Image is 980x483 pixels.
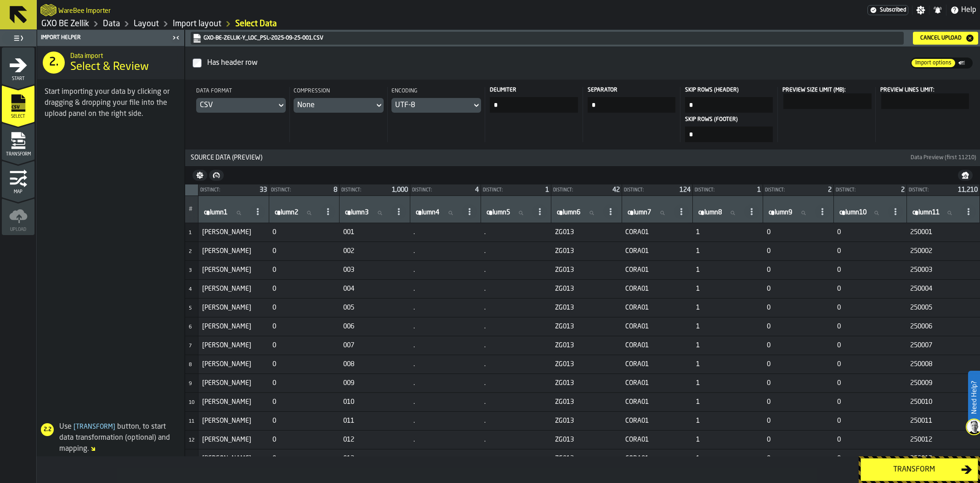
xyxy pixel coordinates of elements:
span: 004 [343,285,407,293]
span: 002 [343,247,407,255]
div: Encoding [391,87,481,98]
li: menu Select [2,85,34,122]
span: 0 [767,342,830,349]
span: . [414,398,477,406]
span: Help [961,5,976,16]
span: [PERSON_NAME] [202,266,265,274]
input: label [911,207,959,219]
span: CORA01 [625,417,689,425]
div: StatList-item-Distinct: [481,184,551,195]
span: Import options [912,59,955,67]
label: Need Help? [969,372,979,423]
span: Subscribed [880,7,906,13]
div: StatList-item-Distinct: [551,184,622,195]
span: 250007 [910,342,976,349]
span: . [484,247,548,255]
span: 11,210 [958,187,978,193]
span: 1 [696,304,759,311]
span: 2 [189,249,192,254]
input: label [697,207,743,219]
span: . [484,455,548,462]
span: ZG013 [555,342,618,349]
span: Preview Lines Limit: [880,87,935,93]
span: label [416,209,439,216]
span: Map [2,190,34,195]
span: 11 [189,419,194,424]
input: label [485,207,531,219]
span: label [839,209,867,216]
span: 001 [343,229,407,236]
span: CORA01 [625,379,689,387]
nav: Breadcrumb [40,18,509,29]
span: 250002 [910,247,976,255]
span: 1 [696,247,759,255]
span: . [484,361,548,368]
span: label [487,209,510,216]
div: Start importing your data by clicking or dragging & dropping your file into the upload panel on t... [45,86,177,120]
span: 0 [767,398,830,406]
div: Data formatDropdownMenuValue-CSV [196,87,286,113]
span: 1,000 [392,187,408,193]
a: link-to-/wh/i/5fa160b1-7992-442a-9057-4226e3d2ae6d/import/layout/7fc17dd8-d410-4c54-8da9-8c4fc1bf... [235,19,277,29]
div: InputCheckbox-react-aria308573561-:r1lt: [205,56,909,70]
span: 1 [757,187,761,193]
span: 0 [272,247,336,255]
span: 011 [343,417,407,425]
div: title-Select & Review [37,46,184,79]
span: 0 [272,266,336,274]
span: [ [74,424,76,430]
span: ZG013 [555,229,618,236]
span: 0 [767,323,830,330]
span: # [189,206,193,213]
div: Distinct: [553,188,609,193]
div: Distinct: [836,188,897,193]
span: 0 [767,229,830,236]
div: thumb [957,58,972,68]
div: Distinct: [412,188,471,193]
span: 007 [343,342,407,349]
h2: Sub Title [70,51,177,60]
label: button-toggle-Help [946,5,980,16]
span: [PERSON_NAME] [202,229,265,236]
span: 0 [837,455,903,462]
span: [PERSON_NAME] [202,247,265,255]
span: . [414,266,477,274]
div: Import Helper [39,34,170,41]
span: 1 [545,187,549,193]
div: Distinct: [341,188,388,193]
span: 1 [696,342,759,349]
span: 1 [696,379,759,387]
div: Distinct: [765,188,824,193]
span: 0 [837,379,903,387]
span: 1 [189,230,192,236]
span: . [414,379,477,387]
span: 250004 [910,285,976,293]
span: 012 [343,436,407,443]
span: 1 [696,455,759,462]
span: [PERSON_NAME] [202,379,265,387]
a: link-to-/wh/i/5fa160b1-7992-442a-9057-4226e3d2ae6d/designer [134,19,159,29]
span: 1 [696,417,759,425]
span: 8 [334,187,337,193]
span: CORA01 [625,455,689,462]
span: ZG013 [555,285,618,293]
label: InputCheckbox-label-react-aria308573561-:r1lt: [193,54,911,72]
span: label [769,209,792,216]
div: Distinct: [695,188,754,193]
span: . [484,323,548,330]
input: label [555,207,601,219]
label: input-value-Separator [587,87,676,113]
span: Separator [588,87,674,93]
span: label [912,209,940,216]
span: ZG013 [555,247,618,255]
span: ZG013 [555,361,618,368]
span: 013 [343,455,407,462]
span: ZG013 [555,304,618,311]
span: ZG013 [555,323,618,330]
span: 0 [767,436,830,443]
input: react-aria308573561-:r1m9: react-aria308573561-:r1m9: [881,93,969,109]
button: button- [185,149,980,166]
span: 250003 [910,266,976,274]
input: label [343,207,390,219]
a: logo-header [40,2,57,18]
